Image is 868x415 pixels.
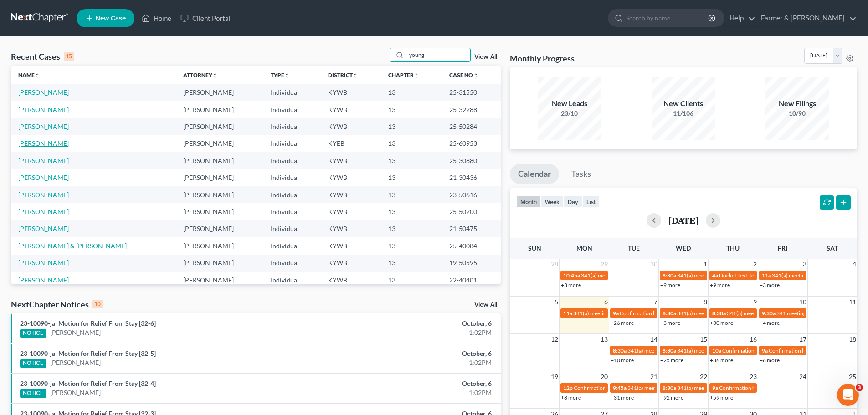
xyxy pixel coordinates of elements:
[827,244,838,252] span: Sat
[388,72,419,78] a: Chapterunfold_more
[35,73,40,78] i: unfold_more
[176,101,263,118] td: [PERSON_NAME]
[263,169,321,186] td: Individual
[563,272,580,279] span: 10:45a
[611,394,634,401] a: +31 more
[137,10,176,26] a: Home
[442,152,501,169] td: 25-30880
[600,334,609,345] span: 13
[550,371,559,382] span: 19
[719,384,822,391] span: Confirmation hearing for [PERSON_NAME]
[564,195,582,208] button: day
[756,10,857,26] a: Farmer & [PERSON_NAME]
[381,135,442,152] td: 13
[176,186,263,203] td: [PERSON_NAME]
[321,152,381,169] td: KYWB
[778,244,787,252] span: Fri
[442,118,501,135] td: 25-50284
[628,244,640,252] span: Tue
[613,310,619,317] span: 9a
[176,169,263,186] td: [PERSON_NAME]
[183,72,218,78] a: Attorneyunfold_more
[18,123,69,130] a: [PERSON_NAME]
[50,358,101,367] a: [PERSON_NAME]
[848,297,857,307] span: 11
[712,384,718,391] span: 9a
[176,135,263,152] td: [PERSON_NAME]
[719,272,801,279] span: Docket Text: for [PERSON_NAME]
[710,394,733,401] a: +59 more
[449,72,478,78] a: Case Nounfold_more
[652,109,715,118] div: 11/106
[677,384,765,391] span: 341(a) meeting for [PERSON_NAME]
[802,259,807,270] span: 3
[538,98,601,109] div: New Leads
[263,220,321,237] td: Individual
[473,73,478,78] i: unfold_more
[613,384,627,391] span: 9:45a
[18,191,69,199] a: [PERSON_NAME]
[574,384,725,391] span: Confirmation hearing for [PERSON_NAME] & [PERSON_NAME]
[749,334,758,345] span: 16
[749,371,758,382] span: 23
[20,389,46,398] div: NOTICE
[627,384,715,391] span: 341(a) meeting for [PERSON_NAME]
[176,152,263,169] td: [PERSON_NAME]
[321,169,381,186] td: KYWB
[18,157,69,164] a: [PERSON_NAME]
[752,297,758,307] span: 9
[528,244,541,252] span: Sun
[321,203,381,220] td: KYWB
[263,118,321,135] td: Individual
[442,169,501,186] td: 21-30436
[538,109,601,118] div: 23/10
[321,237,381,254] td: KYWB
[442,135,501,152] td: 25-60953
[626,10,709,26] input: Search by name...
[340,379,492,388] div: October, 6
[18,259,69,266] a: [PERSON_NAME]
[263,203,321,220] td: Individual
[699,334,708,345] span: 15
[50,388,101,397] a: [PERSON_NAME]
[677,272,765,279] span: 341(a) meeting for [PERSON_NAME]
[442,220,501,237] td: 21-50475
[563,164,599,184] a: Tasks
[660,282,680,288] a: +9 more
[321,118,381,135] td: KYWB
[760,282,780,288] a: +3 more
[18,72,40,78] a: Nameunfold_more
[765,109,829,118] div: 10/90
[50,328,101,337] a: [PERSON_NAME]
[381,169,442,186] td: 13
[726,244,740,252] span: Thu
[725,10,755,26] a: Help
[627,347,715,354] span: 341(a) meeting for [PERSON_NAME]
[321,220,381,237] td: KYWB
[550,334,559,345] span: 12
[381,101,442,118] td: 13
[710,282,730,288] a: +9 more
[176,272,263,288] td: [PERSON_NAME]
[561,394,581,401] a: +8 more
[263,101,321,118] td: Individual
[321,101,381,118] td: KYWB
[263,152,321,169] td: Individual
[18,225,69,232] a: [PERSON_NAME]
[212,73,218,78] i: unfold_more
[603,297,609,307] span: 6
[20,359,46,368] div: NOTICE
[442,203,501,220] td: 25-50200
[660,319,680,326] a: +3 more
[176,84,263,101] td: [PERSON_NAME]
[176,255,263,272] td: [PERSON_NAME]
[406,48,470,61] input: Search by name...
[321,186,381,203] td: KYWB
[611,319,634,326] a: +26 more
[263,255,321,272] td: Individual
[321,272,381,288] td: KYWB
[474,302,497,308] a: View All
[328,72,358,78] a: Districtunfold_more
[442,255,501,272] td: 19-50595
[263,84,321,101] td: Individual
